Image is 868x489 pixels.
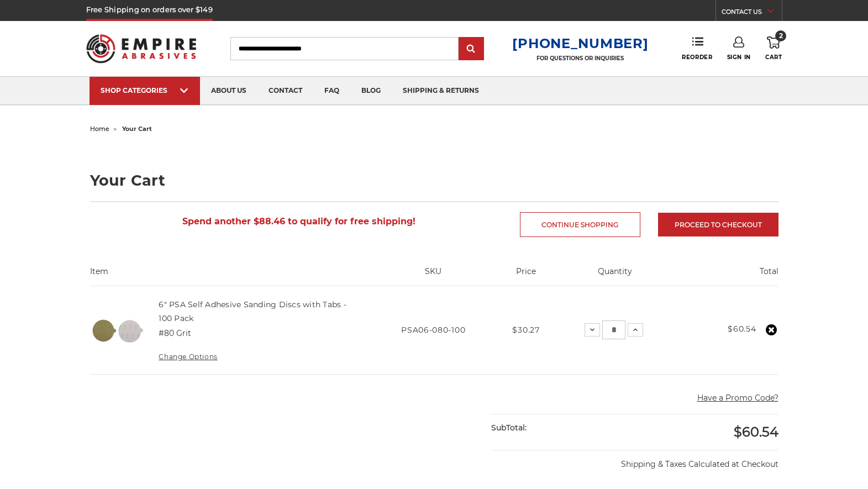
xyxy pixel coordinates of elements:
span: Sign In [727,54,751,61]
span: Spend another $88.46 to qualify for free shipping! [182,216,415,227]
p: Shipping & Taxes Calculated at Checkout [491,450,778,470]
span: PSA06-080-100 [401,325,465,335]
th: Price [498,266,554,286]
a: home [90,125,109,133]
input: 6" PSA Self Adhesive Sanding Discs with Tabs - 100 Pack Quantity: [602,320,625,339]
dd: #80 Grit [159,328,191,339]
a: 6" PSA Self Adhesive Sanding Discs with Tabs - 100 Pack [159,299,346,323]
a: Proceed to checkout [658,213,778,236]
a: faq [313,77,350,105]
span: Cart [765,54,782,61]
img: Empire Abrasives [86,27,197,70]
button: Have a Promo Code? [697,392,778,404]
a: Continue Shopping [520,212,640,237]
th: Item [90,266,369,286]
a: about us [200,77,257,105]
a: 2 Cart [765,36,782,61]
a: blog [350,77,392,105]
a: [PHONE_NUMBER] [512,35,648,51]
a: CONTACT US [722,6,782,21]
a: contact [257,77,313,105]
a: Reorder [682,36,712,60]
span: 2 [775,30,786,41]
th: Total [676,266,778,286]
span: $30.27 [512,325,539,335]
div: SubTotal: [491,414,635,441]
span: $60.54 [734,424,778,440]
img: 6 inch psa sanding disc [90,303,145,358]
h1: Your Cart [90,173,778,188]
a: shipping & returns [392,77,490,105]
a: Change Options [159,353,217,361]
p: FOR QUESTIONS OR INQUIRIES [512,55,648,62]
th: SKU [368,266,498,286]
div: SHOP CATEGORIES [101,86,189,94]
strong: $60.54 [728,324,756,334]
span: Reorder [682,54,712,61]
th: Quantity [554,266,676,286]
input: Submit [460,38,482,60]
span: your cart [122,125,152,133]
